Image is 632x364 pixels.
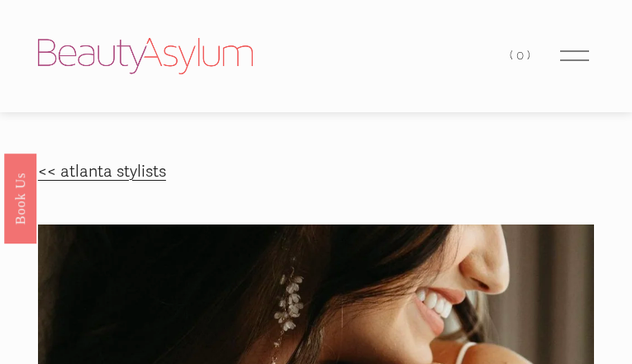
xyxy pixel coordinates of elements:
[527,48,534,63] span: )
[4,153,36,243] a: Book Us
[510,45,533,67] a: 0 items in cart
[38,162,166,182] a: << atlanta stylists
[516,48,527,63] span: 0
[510,48,516,63] span: (
[38,38,253,74] img: Beauty Asylum | Bridal Hair &amp; Makeup Charlotte &amp; Atlanta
